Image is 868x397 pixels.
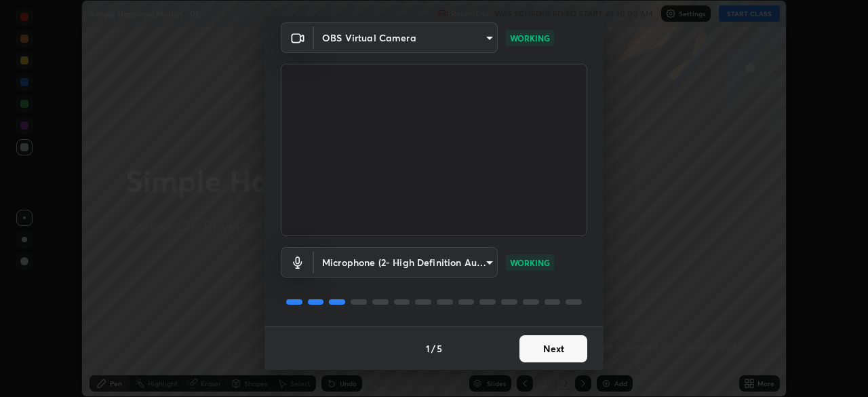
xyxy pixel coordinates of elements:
div: OBS Virtual Camera [314,247,498,278]
h4: / [431,341,435,356]
p: WORKING [510,32,550,44]
h4: 5 [437,341,442,356]
div: OBS Virtual Camera [314,22,498,53]
h4: 1 [426,341,430,356]
button: Next [519,335,587,362]
p: WORKING [510,257,550,269]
